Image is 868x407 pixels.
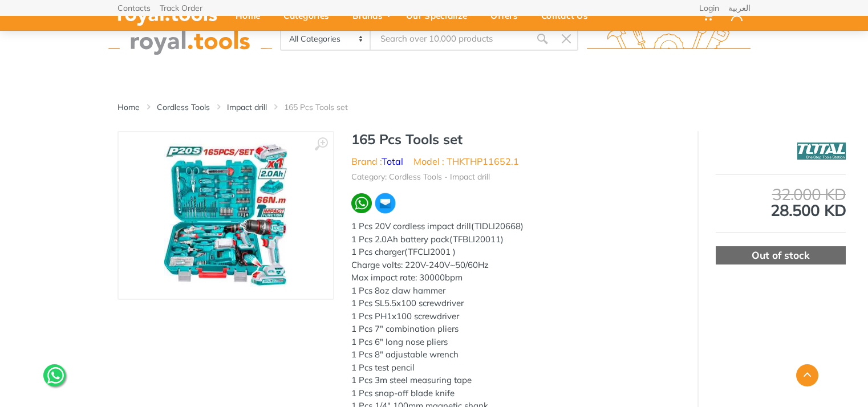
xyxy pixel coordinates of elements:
[382,156,403,167] a: Total
[281,28,371,50] select: Category
[728,4,751,12] a: العربية
[157,101,210,113] a: Cordless Tools
[797,137,846,165] img: Total
[227,101,267,113] a: Impact drill
[351,131,680,148] h1: 165 Pcs Tools set
[716,186,846,202] div: 32.000 KD
[587,23,751,55] img: royal.tools Logo
[108,23,272,55] img: royal.tools Logo
[351,193,372,214] img: wa.webp
[351,154,403,168] li: Brand :
[413,154,519,168] li: Model : THKTHP11652.1
[117,4,151,12] a: Contacts
[284,101,365,113] li: 165 Pcs Tools set
[716,246,846,264] div: Out of stock
[117,101,751,113] nav: breadcrumb
[699,4,719,12] a: Login
[164,144,287,287] img: Royal Tools - 165 Pcs Tools set
[351,171,490,183] li: Category: Cordless Tools - Impact drill
[117,101,140,113] a: Home
[371,27,530,51] input: Site search
[716,186,846,218] div: 28.500 KD
[374,192,396,214] img: ma.webp
[160,4,202,12] a: Track Order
